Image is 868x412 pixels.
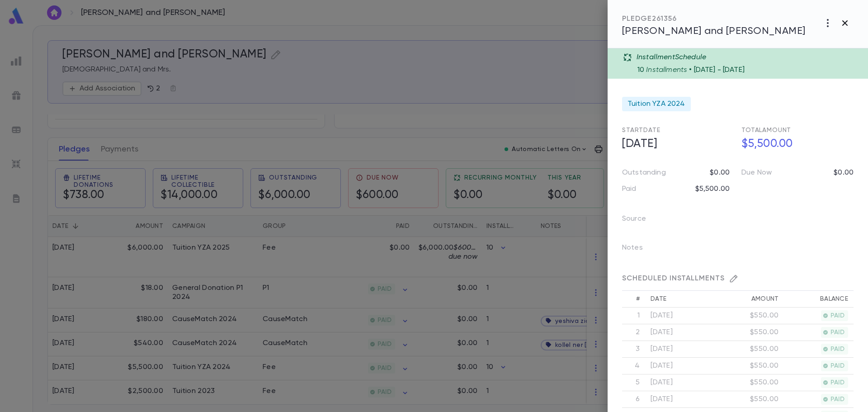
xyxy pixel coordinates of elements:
[622,308,645,324] th: 1
[741,127,791,133] span: Total Amount
[736,135,854,154] h5: $5,500.00
[715,324,784,341] td: $550.00
[827,379,848,386] span: PAID
[622,127,660,133] span: Start Date
[622,14,806,24] div: PLEDGE 261356
[637,53,706,62] p: Installment Schedule
[617,135,734,154] h5: [DATE]
[710,168,730,177] p: $0.00
[827,346,848,353] span: PAID
[715,291,784,308] th: Amount
[645,291,715,308] th: Date
[622,274,854,283] div: SCHEDULED INSTALLMENTS
[645,341,715,358] td: [DATE]
[637,62,863,75] div: Installments
[645,391,715,408] td: [DATE]
[627,99,685,109] span: Tuition YZA 2024
[637,66,644,75] p: 10
[715,358,784,374] td: $550.00
[622,185,637,194] p: Paid
[827,312,848,319] span: PAID
[834,168,854,177] p: $0.00
[622,241,657,259] p: Notes
[741,168,772,177] p: Due Now
[622,374,645,391] th: 5
[622,291,645,308] th: #
[827,329,848,336] span: PAID
[827,396,848,403] span: PAID
[715,341,784,358] td: $550.00
[622,168,666,177] p: Outstanding
[689,66,745,75] p: • [DATE] - [DATE]
[622,212,660,230] p: Source
[622,341,645,358] th: 3
[784,291,854,308] th: Balance
[715,374,784,391] td: $550.00
[645,374,715,391] td: [DATE]
[622,391,645,408] th: 6
[715,391,784,408] td: $550.00
[715,308,784,324] td: $550.00
[622,97,691,111] div: Tuition YZA 2024
[827,362,848,369] span: PAID
[645,324,715,341] td: [DATE]
[695,185,730,194] p: $5,500.00
[622,324,645,341] th: 2
[645,308,715,324] td: [DATE]
[645,358,715,374] td: [DATE]
[622,26,806,36] span: [PERSON_NAME] and [PERSON_NAME]
[622,358,645,374] th: 4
